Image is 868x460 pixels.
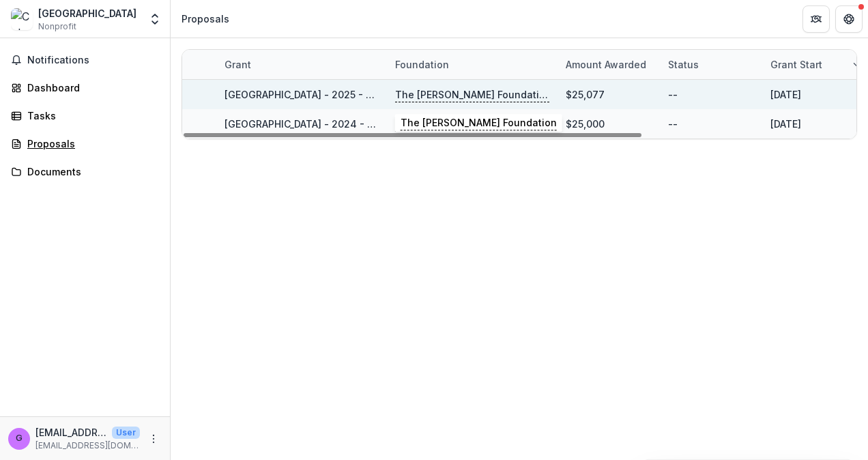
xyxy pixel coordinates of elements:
nav: breadcrumb [176,9,235,29]
div: grooverr@ctsnet.edu [16,434,23,443]
div: Amount awarded [558,57,654,72]
div: Status [660,57,707,72]
div: Grant start [762,57,830,72]
div: Proposals [27,136,154,151]
div: Status [660,50,762,79]
div: -- [668,117,678,131]
div: [GEOGRAPHIC_DATA] [38,6,136,20]
div: $25,000 [566,117,605,131]
div: Foundation [387,57,457,72]
div: Amount awarded [558,50,660,79]
button: More [145,431,162,447]
svg: sorted descending [852,59,863,70]
div: Grant [216,50,387,79]
a: [GEOGRAPHIC_DATA] - 2024 - Application [225,118,421,130]
a: Dashboard [5,76,164,99]
div: Grant start [762,50,865,79]
p: The [PERSON_NAME] Foundation [395,87,549,102]
div: Documents [27,164,154,179]
div: Foundation [387,50,558,79]
a: Tasks [5,104,164,127]
div: Tasks [27,109,154,123]
button: Get Help [835,5,863,33]
div: [DATE] [770,87,801,102]
p: [EMAIL_ADDRESS][DOMAIN_NAME] [35,440,140,452]
div: Grant [216,57,259,72]
img: Columbia Theological Seminary [11,8,33,30]
p: The [PERSON_NAME] Foundation [395,117,549,132]
div: -- [668,87,678,102]
a: [GEOGRAPHIC_DATA] - 2025 - The [PERSON_NAME] Foundation Grant Proposal Application [225,89,653,100]
p: [EMAIL_ADDRESS][DOMAIN_NAME] [35,425,106,440]
a: Proposals [5,132,164,155]
span: Nonprofit [38,20,76,33]
button: Notifications [5,49,164,71]
a: Documents [5,160,164,183]
div: Dashboard [27,81,154,95]
button: Open entity switcher [145,5,164,33]
div: [DATE] [770,117,801,131]
div: $25,077 [566,87,605,102]
span: Notifications [27,55,159,66]
div: Proposals [182,12,229,26]
button: Partners [802,5,830,33]
p: User [112,427,140,439]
